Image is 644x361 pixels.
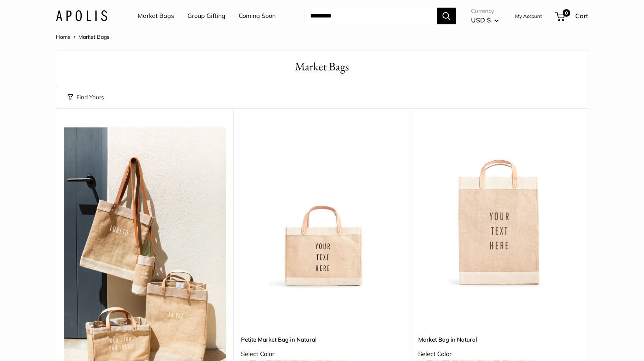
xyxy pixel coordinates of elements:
span: Currency [471,6,499,16]
a: Market Bag in Natural [418,335,580,344]
span: 0 [563,9,570,17]
img: Apolis [56,10,107,21]
a: Group Gifting [187,10,225,22]
div: Select Color [241,348,403,360]
h1: Market Bags [68,59,576,75]
img: Petite Market Bag in Natural [241,127,403,289]
a: Coming Soon [239,10,276,22]
input: Search... [304,8,437,24]
a: Petite Market Bag in Natural [241,335,403,344]
a: Petite Market Bag in Naturaldescription_Effortless style that elevates every moment [241,127,403,289]
span: Market Bags [78,33,109,40]
span: USD $ [471,16,491,24]
img: Market Bag in Natural [418,127,580,289]
a: Market Bag in NaturalMarket Bag in Natural [418,127,580,289]
a: 0 Cart [555,10,588,22]
a: Home [56,33,71,40]
a: Market Bags [138,10,174,22]
div: Select Color [418,348,580,360]
button: Search [437,8,456,24]
button: Find Yours [68,92,104,103]
nav: Breadcrumb [56,32,109,42]
a: My Account [515,11,542,21]
span: Cart [575,12,588,20]
button: USD $ [471,14,499,26]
